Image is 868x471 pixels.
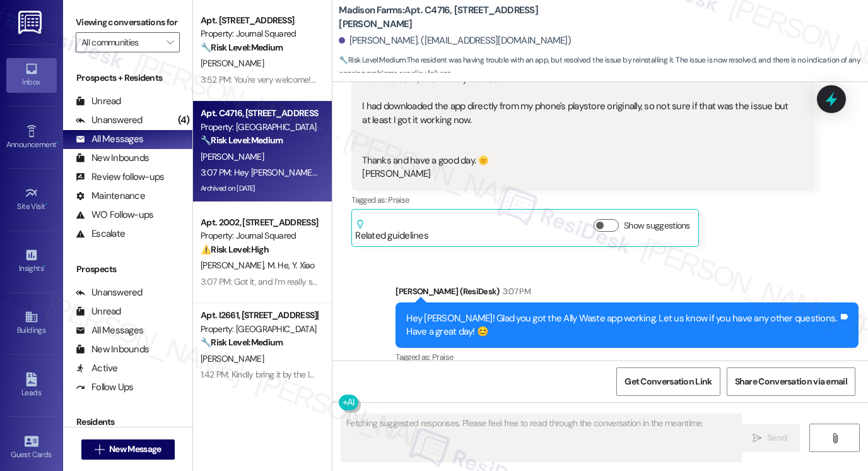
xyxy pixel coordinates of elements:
span: [PERSON_NAME] [201,151,264,162]
div: Apt. I2661, [STREET_ADDRESS][PERSON_NAME] [201,309,317,322]
span: • [44,262,45,271]
div: Unanswered [76,114,143,127]
div: Property: Journal Squared [201,229,317,242]
div: Hey [PERSON_NAME]! Glad you got the Ally Waste app working. Let us know if you have any other que... [406,312,838,339]
textarea: Fetching suggested responses. Please feel free to read through the conversation in the meantime. [341,414,741,462]
label: Show suggestions [624,219,690,232]
div: Apt. C4716, [STREET_ADDRESS][PERSON_NAME] [201,107,317,120]
div: Property: [GEOGRAPHIC_DATA] [201,323,317,336]
span: • [56,138,58,147]
span: New Message [109,443,161,456]
span: [PERSON_NAME] [201,57,264,69]
i:  [753,433,762,443]
span: M. He [267,259,292,271]
div: Escalate [76,227,125,241]
span: Send [767,431,787,444]
div: [PERSON_NAME]. ([EMAIL_ADDRESS][DOMAIN_NAME]) [339,34,571,47]
span: : The resident was having trouble with an app, but resolved the issue by reinstalling it. The iss... [339,54,868,81]
label: Viewing conversations for [76,13,180,32]
div: Apt. [STREET_ADDRESS] [201,14,317,27]
div: Related guidelines [355,219,428,242]
div: Apt. 2002, [STREET_ADDRESS] [201,216,317,229]
a: Site Visit • [6,182,57,217]
span: Share Conversation via email [735,375,847,388]
div: All Messages [76,324,143,337]
div: Unread [76,305,121,318]
i:  [830,433,840,443]
b: Madison Farms: Apt. C4716, [STREET_ADDRESS][PERSON_NAME] [339,4,591,31]
a: Buildings [6,306,57,340]
div: UPDATE: I uninstalled the app on my Android phone and reinstalled it using the QR code noted in t... [362,59,794,181]
div: New Inbounds [76,343,149,356]
button: New Message [81,439,175,460]
div: Active [76,362,118,375]
div: Prospects + Residents [63,71,192,85]
div: Tagged as: [396,348,859,366]
span: Y. Xiao [292,259,315,271]
div: Residents [63,415,192,429]
div: [PERSON_NAME] (ResiDesk) [396,285,859,302]
input: All communities [81,32,160,52]
div: Property: Journal Squared [201,27,317,40]
div: WO Follow-ups [76,208,153,222]
span: Praise [432,352,453,362]
strong: 🔧 Risk Level: Medium [201,42,283,53]
div: All Messages [76,133,143,146]
div: Archived on [DATE] [199,181,319,196]
div: New Inbounds [76,152,149,165]
div: Maintenance [76,189,145,203]
div: Property: [GEOGRAPHIC_DATA] [201,121,317,134]
img: ResiDesk Logo [18,11,44,34]
button: Share Conversation via email [727,367,855,396]
button: Get Conversation Link [616,367,720,396]
span: Praise [388,194,409,205]
strong: 🔧 Risk Level: Medium [201,134,283,146]
i:  [95,444,104,455]
div: 3:07 PM [500,285,531,298]
div: Follow Ups [76,381,134,394]
span: [PERSON_NAME] [201,353,264,364]
i:  [167,37,173,47]
a: Inbox [6,58,57,92]
span: • [45,200,47,209]
span: [PERSON_NAME] [201,259,267,271]
div: Prospects [63,263,192,276]
div: Unanswered [76,286,143,299]
strong: ⚠️ Risk Level: High [201,244,269,255]
div: Tagged as: [351,191,814,209]
div: (4) [175,110,193,130]
strong: 🔧 Risk Level: Medium [201,337,283,348]
div: Review follow-ups [76,170,164,184]
div: 3:07 PM: Hey [PERSON_NAME]! Glad you got the Ally Waste app working. Let us know if you have any ... [201,167,713,178]
span: Get Conversation Link [625,375,712,388]
a: Guest Cards [6,431,57,465]
button: Send [739,424,801,452]
strong: 🔧 Risk Level: Medium [339,55,406,65]
a: Insights • [6,244,57,278]
a: Leads [6,369,57,403]
div: Unread [76,95,121,108]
